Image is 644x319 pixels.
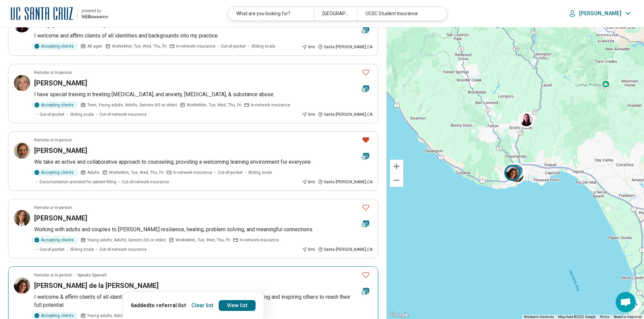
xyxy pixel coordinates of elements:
a: Terms (opens in new tab) [600,315,610,319]
span: Sliding scale [248,169,272,176]
span: Speaks Spanish [77,272,107,278]
span: Out-of-pocket [40,111,65,117]
a: University of California at Santa Cruzpowered by [11,5,108,22]
div: Accepting clients [31,169,78,176]
span: Works Mon, Tue, Wed, Thu, Fri [175,237,230,243]
div: What are you looking for? [228,7,314,21]
div: [GEOGRAPHIC_DATA], [GEOGRAPHIC_DATA] [314,7,357,21]
div: 0 mi [302,179,315,185]
span: Map data ©2025 Google [558,315,596,319]
p: Working with adults and couples to [PERSON_NAME] resilience, healing, problem solving, and meanin... [34,225,373,234]
h3: [PERSON_NAME] de la [PERSON_NAME] [34,281,159,290]
p: I have special training in treating [MEDICAL_DATA], and anxiety, [MEDICAL_DATA], & substance abuse. [34,90,373,99]
button: Zoom out [390,174,403,187]
h3: [PERSON_NAME] [34,213,87,223]
div: Open chat [616,292,636,312]
span: Sliding scale [70,246,94,252]
span: Adults [87,169,99,176]
span: Sliding scale [70,111,94,117]
h3: [PERSON_NAME] [34,146,87,155]
span: Works Mon, Tue, Wed, Thu, Fri [112,43,167,49]
p: We take an active and collaborative approach to counseling, providing a welcoming learning enviro... [34,158,373,166]
div: Santa [PERSON_NAME] , CA [318,246,373,252]
p: I welcome & affirm clients of all identities and backgrounds in my practice.I am committed to hea... [34,293,373,309]
span: Sliding scale [251,43,275,49]
p: I welcome and affirm clients of all identities and backgrounds into my practice. [34,32,373,40]
span: All ages [87,43,102,49]
button: Favorite [359,133,373,147]
p: 6 added [131,301,186,310]
span: Out-of-network insurance [99,111,147,117]
span: Young adults, Adults, Seniors (65 or older) [87,313,166,319]
button: Favorite [359,65,373,79]
button: Zoom in [390,160,403,173]
div: Accepting clients [31,43,78,50]
div: Santa [PERSON_NAME] , CA [318,179,373,185]
span: Out-of-network insurance [99,246,147,252]
span: Out-of-pocket [218,169,243,176]
button: Favorite [359,201,373,214]
span: In-network insurance [240,237,279,243]
div: Santa [PERSON_NAME] , CA [318,44,373,50]
span: In-network insurance [173,169,212,176]
p: Remote or In-person [34,70,72,76]
span: In-network insurance [251,102,290,108]
a: Report a map error [614,315,642,319]
span: Works Mon, Tue, Wed, Thu, Fri [109,169,164,176]
img: University of California at Santa Cruz [11,5,73,22]
span: to referral list [149,302,186,309]
span: Teen, Young adults, Adults, Seniors (65 or older) [87,102,177,108]
span: Out-of-pocket [40,246,65,252]
div: Accepting clients [31,101,78,109]
h3: [PERSON_NAME] [34,78,87,88]
div: 0 mi [302,44,315,50]
span: Works Mon, Tue, Wed, Thu, Fri [187,102,241,108]
a: View list [219,300,256,311]
div: Accepting clients [31,236,78,244]
p: Remote or In-person [34,272,72,278]
span: Documentation provided for patient filling [40,179,116,185]
span: In-network insurance [176,43,215,49]
span: Out-of-pocket [221,43,246,49]
div: powered by [81,8,108,14]
span: Out-of-network insurance [122,179,169,185]
div: 0 mi [302,111,315,117]
button: Clear list [189,300,216,311]
div: 0 mi [302,246,315,252]
p: [PERSON_NAME] [579,10,621,17]
p: Remote or In-person [34,137,72,143]
div: Santa [PERSON_NAME] , CA [318,111,373,117]
button: Favorite [359,268,373,282]
p: Remote or In-person [34,205,72,211]
span: Young adults, Adults, Seniors (65 or older) [87,237,166,243]
div: UCSC Student Insurance [357,7,443,21]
